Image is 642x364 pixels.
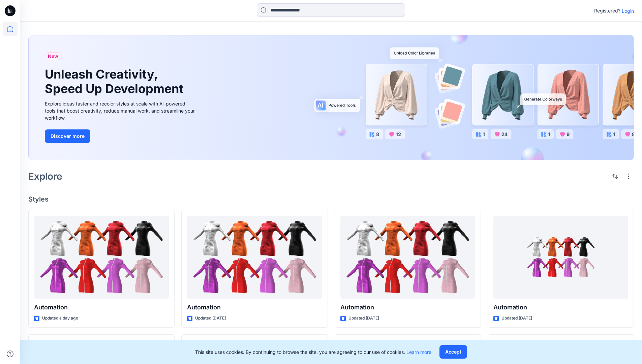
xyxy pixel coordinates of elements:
[594,7,620,15] p: Registered?
[28,195,634,203] h4: Styles
[195,348,431,356] p: This site uses cookies. By continuing to browse the site, you are agreeing to our use of cookies.
[187,303,322,312] p: Automation
[340,216,475,299] a: Automation
[406,349,431,355] a: Learn more
[187,216,322,299] a: Automation
[45,100,196,121] div: Explore ideas faster and recolor styles at scale with AI-powered tools that boost creativity, red...
[28,171,62,182] h2: Explore
[45,129,90,143] button: Discover more
[42,315,78,322] p: Updated a day ago
[501,315,532,322] p: Updated [DATE]
[34,303,169,312] p: Automation
[195,315,226,322] p: Updated [DATE]
[45,129,196,143] a: Discover more
[439,345,467,359] button: Accept
[340,303,475,312] p: Automation
[493,303,628,312] p: Automation
[622,7,634,14] p: Login
[493,216,628,299] a: Automation
[45,67,186,96] h1: Unleash Creativity, Speed Up Development
[48,52,58,60] span: New
[348,315,379,322] p: Updated [DATE]
[34,216,169,299] a: Automation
